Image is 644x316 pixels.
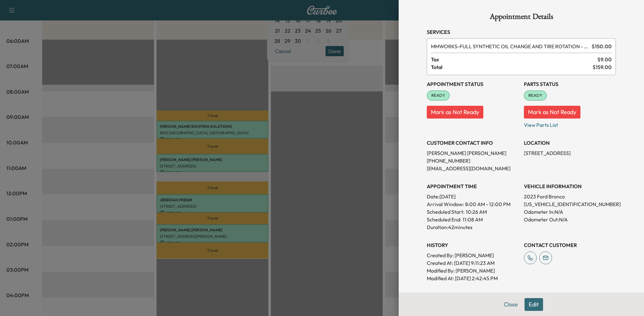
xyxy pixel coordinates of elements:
[427,251,519,259] p: Created By : [PERSON_NAME]
[592,42,612,50] span: $ 150.00
[427,139,519,147] h3: CUSTOMER CONTACT INFO
[427,92,449,99] span: READY
[593,63,612,71] span: $ 159.00
[427,182,519,190] h3: APPOINTMENT TIME
[524,149,616,157] p: [STREET_ADDRESS]
[524,193,616,200] p: 2023 Ford Bronco
[597,56,612,63] span: $ 9.00
[427,223,519,231] p: Duration: 42 minutes
[463,216,483,223] p: 11:08 AM
[465,200,510,208] span: 8:00 AM - 12:00 PM
[500,298,522,311] button: Close
[427,216,461,223] p: Scheduled End:
[427,149,519,157] p: [PERSON_NAME] [PERSON_NAME]
[427,157,519,165] p: [PHONE_NUMBER]
[427,241,519,249] h3: History
[427,259,519,267] p: Created At : [DATE] 9:11:23 AM
[524,119,616,129] p: View Parts List
[427,106,483,119] button: Mark as Not Ready
[524,208,616,216] p: Odometer In: N/A
[524,200,616,208] p: [US_VEHICLE_IDENTIFICATION_NUMBER]
[524,106,580,119] button: Mark as Not Ready
[524,241,616,249] h3: CONTACT CUSTOMER
[427,274,519,282] p: Modified At : [DATE] 2:42:45 PM
[524,182,616,190] h3: VEHICLE INFORMATION
[525,92,546,99] span: READY
[427,28,616,36] h3: Services
[466,208,487,216] p: 10:26 AM
[524,216,616,223] p: Odometer Out: N/A
[524,80,616,88] h3: Parts Status
[431,63,593,71] span: Total
[427,165,519,172] p: [EMAIL_ADDRESS][DOMAIN_NAME]
[427,13,616,23] h1: Appointment Details
[427,267,519,274] p: Modified By : [PERSON_NAME]
[427,193,519,200] p: Date: [DATE]
[427,80,519,88] h3: Appointment Status
[431,56,597,63] span: Tax
[427,200,519,208] p: Arrival Window:
[427,208,464,216] p: Scheduled Start:
[427,292,616,300] h3: NOTES
[431,42,589,50] span: FULL SYNTHETIC OIL CHANGE AND TIRE ROTATION - WORKS PACKAGE
[525,298,543,311] button: Edit
[524,139,616,147] h3: LOCATION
